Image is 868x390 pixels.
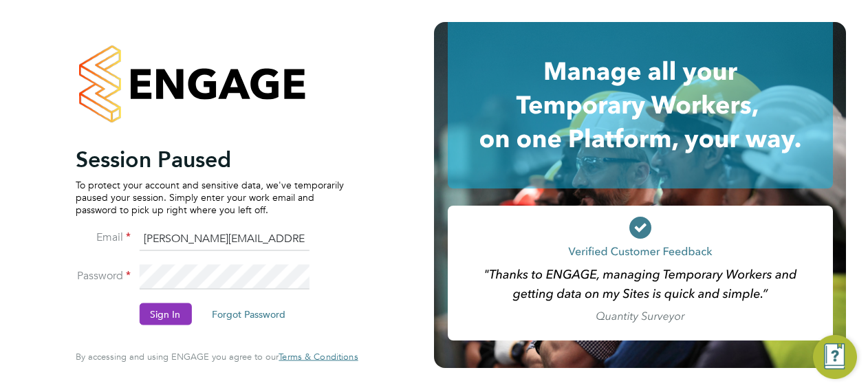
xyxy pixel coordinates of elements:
span: Terms & Conditions [279,351,358,362]
a: Terms & Conditions [279,351,358,362]
button: Sign In [139,303,191,325]
p: To protect your account and sensitive data, we've temporarily paused your session. Simply enter y... [76,178,344,216]
button: Engage Resource Center [813,335,857,379]
button: Forgot Password [201,303,296,325]
label: Password [76,269,131,283]
label: Email [76,230,131,245]
input: Enter your work email... [139,226,309,251]
h2: Session Paused [76,145,344,173]
span: By accessing and using ENGAGE you agree to our [76,351,358,362]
